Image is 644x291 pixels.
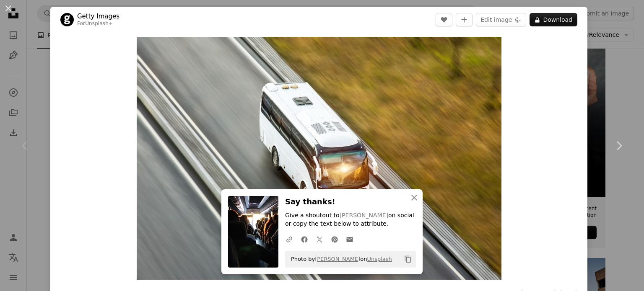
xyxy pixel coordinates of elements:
button: Copy to clipboard [401,252,415,266]
div: For [77,21,119,27]
img: Tourist bus spee ride on highway, blured in motion [137,37,501,280]
a: Share over email [342,231,357,247]
p: Give a shoutout to on social or copy the text below to attribute. [285,211,416,228]
span: Photo by on [287,252,392,266]
button: Download [530,13,577,26]
a: [PERSON_NAME] [340,212,388,219]
button: Like [436,13,452,26]
a: Unsplash+ [85,21,113,26]
button: Edit image [476,13,526,26]
a: Next [594,106,644,186]
a: Getty Images [77,12,119,21]
button: Add to Collection [456,13,473,26]
a: Share on Pinterest [327,231,342,247]
a: [PERSON_NAME] [315,256,360,262]
h3: Say thanks! [285,196,416,208]
img: Go to Getty Images's profile [60,13,74,26]
a: Share on Twitter [312,231,327,247]
a: Share on Facebook [297,231,312,247]
button: Zoom in on this image [137,37,501,280]
a: Unsplash [367,256,392,262]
